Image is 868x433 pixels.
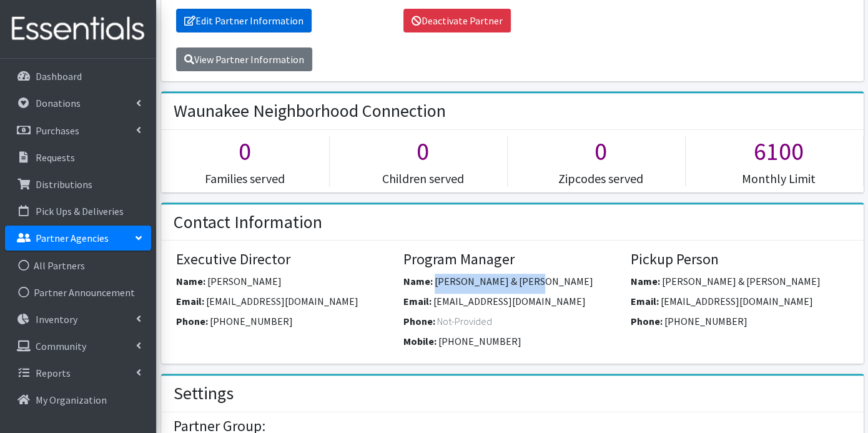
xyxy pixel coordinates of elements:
[5,280,151,305] a: Partner Announcement
[36,124,79,137] p: Purchases
[176,251,394,269] h4: Executive Director
[5,8,151,50] img: HumanEssentials
[631,274,660,289] label: Name:
[5,118,151,143] a: Purchases
[5,334,151,359] a: Community
[161,171,329,186] h5: Families served
[5,253,151,278] a: All Partners
[174,383,234,404] h2: Settings
[36,313,77,326] p: Inventory
[5,145,151,170] a: Requests
[176,9,312,32] a: Edit Partner Information
[631,314,663,329] label: Phone:
[631,294,659,309] label: Email:
[403,294,432,309] label: Email:
[36,340,86,352] p: Community
[176,314,208,329] label: Phone:
[517,171,685,186] h5: Zipcodes served
[176,47,312,71] a: View Partner Information
[174,101,446,122] h2: Waunakee Neighborhood Connection
[174,212,322,233] h2: Contact Information
[433,295,586,307] span: [EMAIL_ADDRESS][DOMAIN_NAME]
[5,361,151,386] a: Reports
[339,136,507,166] h1: 0
[662,275,821,287] span: [PERSON_NAME] & [PERSON_NAME]
[161,136,329,166] h1: 0
[207,275,282,287] span: [PERSON_NAME]
[5,64,151,89] a: Dashboard
[661,295,813,307] span: [EMAIL_ADDRESS][DOMAIN_NAME]
[631,251,849,269] h4: Pickup Person
[36,178,92,191] p: Distributions
[5,226,151,251] a: Partner Agencies
[210,315,293,327] span: [PHONE_NUMBER]
[5,172,151,197] a: Distributions
[36,394,107,406] p: My Organization
[206,295,358,307] span: [EMAIL_ADDRESS][DOMAIN_NAME]
[517,136,685,166] h1: 0
[5,307,151,332] a: Inventory
[695,171,863,186] h5: Monthly Limit
[5,91,151,116] a: Donations
[36,205,124,217] p: Pick Ups & Deliveries
[403,314,435,329] label: Phone:
[36,367,71,379] p: Reports
[5,199,151,224] a: Pick Ups & Deliveries
[664,315,747,327] span: [PHONE_NUMBER]
[403,334,436,349] label: Mobile:
[36,232,109,244] p: Partner Agencies
[403,251,621,269] h4: Program Manager
[176,294,204,309] label: Email:
[695,136,863,166] h1: 6100
[36,151,75,164] p: Requests
[339,171,507,186] h5: Children served
[438,335,521,347] span: [PHONE_NUMBER]
[36,70,82,82] p: Dashboard
[5,387,151,412] a: My Organization
[435,275,593,287] span: [PERSON_NAME] & [PERSON_NAME]
[437,315,492,327] span: Not-Provided
[176,274,205,289] label: Name:
[403,9,511,32] a: Deactivate Partner
[403,274,433,289] label: Name:
[36,97,81,109] p: Donations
